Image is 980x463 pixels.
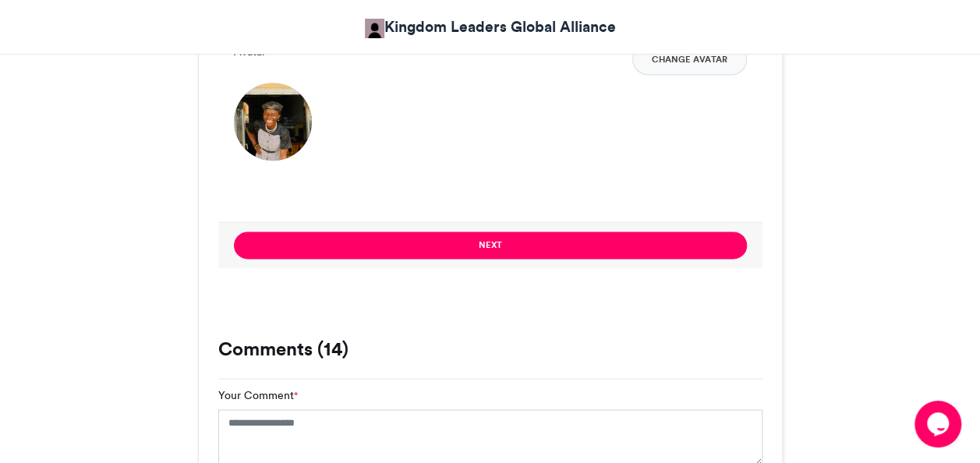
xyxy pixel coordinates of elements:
[234,231,747,259] button: Next
[365,16,616,38] a: Kingdom Leaders Global Alliance
[915,401,964,447] iframe: chat widget
[234,83,312,161] img: 1758058314.446-b2dcae4267c1926e4edbba7f5065fdc4d8f11412.png
[365,19,384,38] img: Kingdom Leaders Global Alliance
[632,44,747,75] button: Change Avatar
[218,387,298,403] label: Your Comment
[218,340,762,359] h3: Comments (14)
